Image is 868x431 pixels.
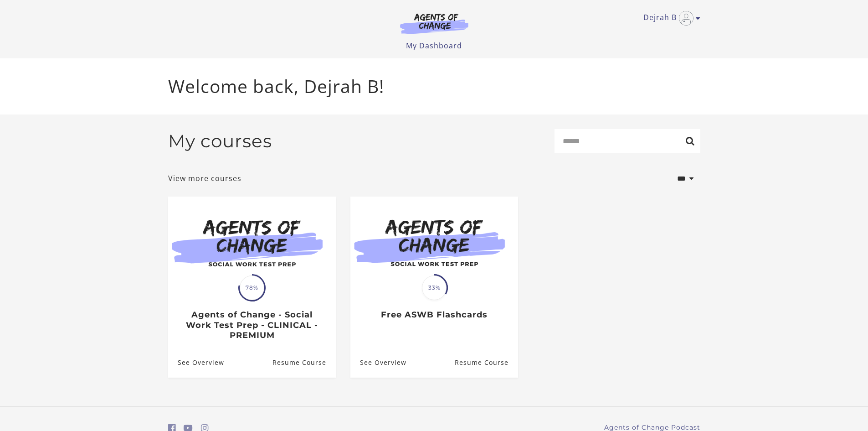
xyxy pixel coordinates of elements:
a: View more courses [168,173,241,184]
span: 33% [422,275,447,300]
a: Free ASWB Flashcards: Resume Course [454,348,518,377]
a: Agents of Change - Social Work Test Prep - CLINICAL - PREMIUM: See Overview [168,348,224,377]
a: Agents of Change - Social Work Test Prep - CLINICAL - PREMIUM: Resume Course [272,348,335,377]
a: My Dashboard [406,41,462,51]
h3: Agents of Change - Social Work Test Prep - CLINICAL - PREMIUM [178,310,326,341]
img: Agents of Change Logo [390,13,478,34]
a: Free ASWB Flashcards: See Overview [350,348,406,377]
p: Welcome back, Dejrah B! [168,73,700,100]
h2: My courses [168,130,272,152]
a: Toggle menu [643,11,696,26]
span: 78% [240,275,264,300]
h3: Free ASWB Flashcards [360,310,508,320]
